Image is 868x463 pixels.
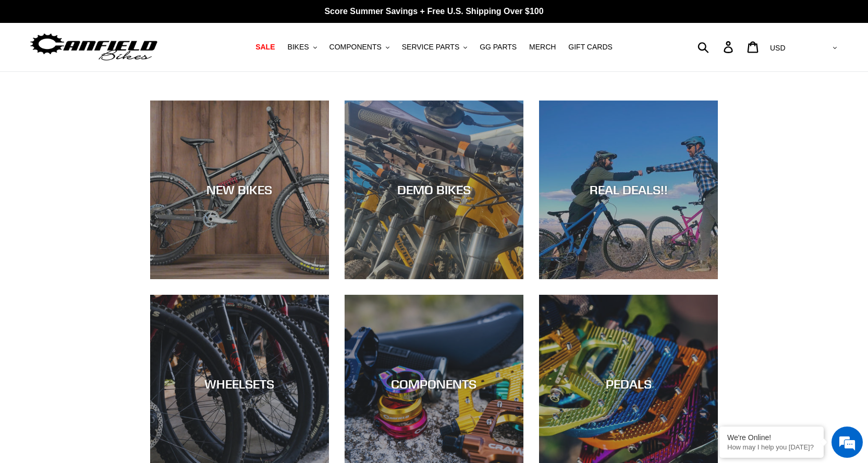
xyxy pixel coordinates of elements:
[150,377,329,392] div: WHEELSETS
[727,433,816,442] div: We're Online!
[150,182,329,197] div: NEW BIKES
[282,40,322,54] button: BIKES
[250,40,280,54] a: SALE
[539,182,718,197] div: REAL DEALS!!
[324,40,395,54] button: COMPONENTS
[563,40,618,54] a: GIFT CARDS
[474,40,522,54] a: GG PARTS
[402,43,459,52] span: SERVICE PARTS
[539,101,718,279] a: REAL DEALS!!
[345,182,523,197] div: DEMO BIKES
[29,31,159,64] img: Canfield Bikes
[480,43,517,52] span: GG PARTS
[255,43,275,52] span: SALE
[150,101,329,279] a: NEW BIKES
[524,40,561,54] a: MERCH
[329,43,382,52] span: COMPONENTS
[727,443,816,451] p: How may I help you today?
[568,43,613,52] span: GIFT CARDS
[529,43,556,52] span: MERCH
[345,101,523,279] a: DEMO BIKES
[345,377,523,392] div: COMPONENTS
[703,35,730,58] input: Search
[287,43,309,52] span: BIKES
[539,377,718,392] div: PEDALS
[397,40,472,54] button: SERVICE PARTS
